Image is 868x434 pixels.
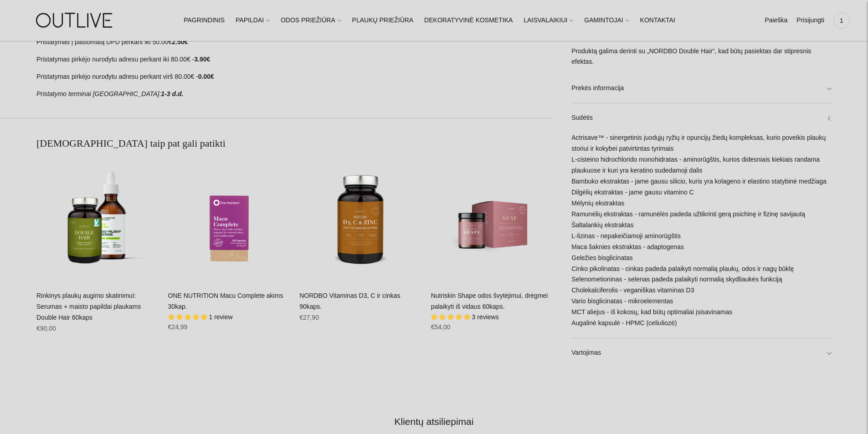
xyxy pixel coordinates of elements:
[524,10,573,31] a: LAISVALAIKIUI
[299,314,319,321] span: €27,90
[172,38,188,46] strong: 2.50€
[36,292,141,321] a: Rinkinys plaukų augimo skatinimui: Serumas + maisto papildai plaukams Double Hair 60kaps
[36,325,56,332] span: €90,00
[36,159,159,282] a: Rinkinys plaukų augimo skatinimui: Serumas + maisto papildai plaukams Double Hair 60kaps
[765,10,787,31] a: Paieška
[198,73,214,80] strong: 0.00€
[36,137,553,150] h2: [DEMOGRAPHIC_DATA] taip pat gali patikti
[161,90,183,97] strong: 1-3 d.d.
[584,10,629,31] a: GAMINTOJAI
[352,10,414,31] a: PLAUKŲ PRIEŽIŪRA
[431,292,548,310] a: Nutriskin Shape odos švytėjimui, drėgmei palaikyti iš vidaus 60kaps.
[168,159,291,282] a: ONE NUTRITION Macu Complete akims 30kap.
[571,104,832,133] a: Sudėtis
[796,10,824,31] a: Prisijungti
[209,313,232,321] span: 1 review
[281,10,341,31] a: ODOS PRIEŽIŪRA
[571,133,832,338] div: Actrisave™ - sinergetinis juodųjų ryžių ir opuncijų žiedų kompleksas, kurio poveikis plaukų stori...
[431,313,472,321] span: 5.00 stars
[835,14,848,27] span: 1
[36,71,553,82] p: Pristatymas pirkėjo nurodytu adresu perkant virš 80.00€ -
[18,5,132,36] img: OUTLIVE
[168,323,188,331] span: €24,99
[184,10,225,31] a: PAGRINDINIS
[36,37,553,48] p: Pristatymas į paštomatą DPD perkant iki 50.00€
[299,159,422,282] a: NORDBO Vitaminas D3, C ir cinkas 90kaps.
[431,159,554,282] a: Nutriskin Shape odos švytėjimui, drėgmei palaikyti iš vidaus 60kaps.
[168,292,283,310] a: ONE NUTRITION Macu Complete akims 30kap.
[44,415,824,428] h2: Klientų atsiliepimai
[640,10,675,31] a: KONTAKTAI
[571,74,832,103] a: Prekės informacija
[571,339,832,368] a: Vartojimas
[236,10,270,31] a: PAPILDAI
[36,90,161,97] em: Pristatymo terminai [GEOGRAPHIC_DATA]:
[424,10,513,31] a: DEKORATYVINĖ KOSMETIKA
[833,10,850,31] a: 1
[299,292,400,310] a: NORDBO Vitaminas D3, C ir cinkas 90kaps.
[431,323,451,331] span: €54,00
[472,313,499,321] span: 3 reviews
[194,56,210,63] strong: 3.90€
[168,313,209,321] span: 5.00 stars
[36,54,553,65] p: Pristatymas pirkėjo nurodytu adresu perkant iki 80.00€ -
